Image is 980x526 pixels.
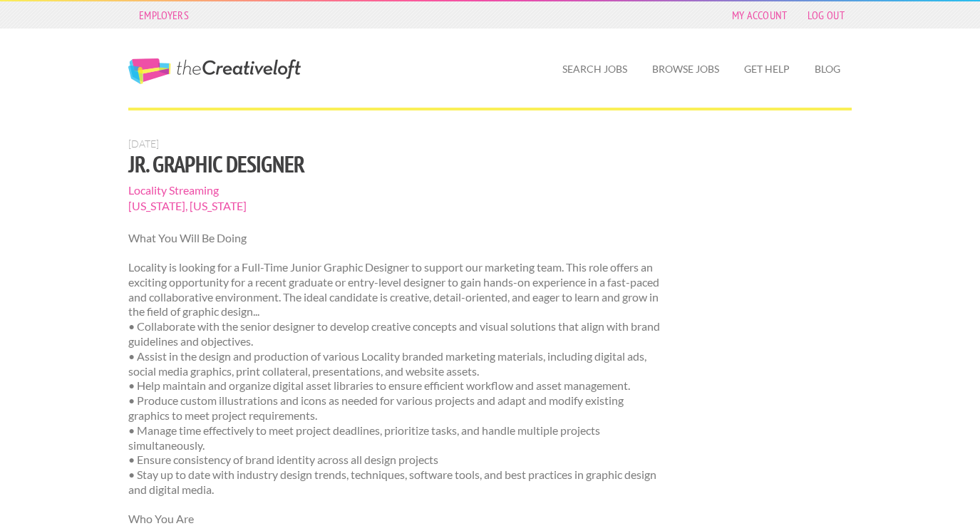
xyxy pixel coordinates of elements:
[128,182,665,198] span: Locality Streaming
[733,53,801,86] a: Get Help
[128,260,665,497] p: Locality is looking for a Full-Time Junior Graphic Designer to support our marketing team. This r...
[132,5,196,25] a: Employers
[128,151,665,177] h1: Jr. Graphic Designer
[803,53,852,86] a: Blog
[128,231,665,246] p: What You Will Be Doing
[128,198,665,214] span: [US_STATE], [US_STATE]
[641,53,731,86] a: Browse Jobs
[128,138,159,150] span: [DATE]
[725,5,795,25] a: My Account
[551,53,639,86] a: Search Jobs
[128,58,301,84] a: The Creative Loft
[800,5,852,25] a: Log Out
